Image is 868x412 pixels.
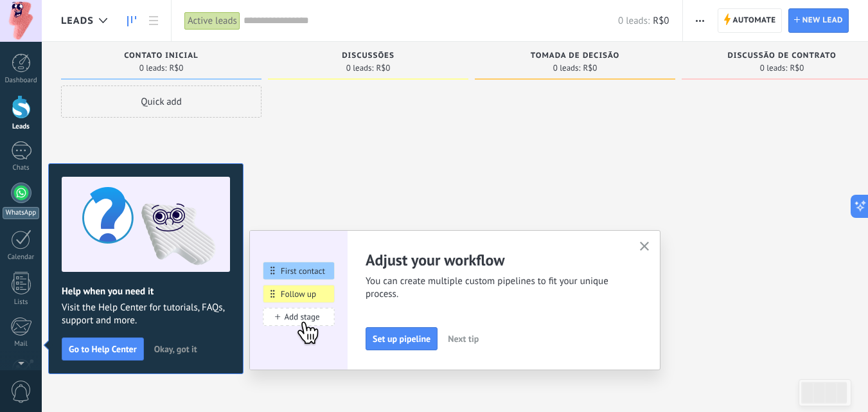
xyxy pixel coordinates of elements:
[448,334,479,343] span: Next tip
[691,8,709,33] button: More
[583,64,597,72] span: R$0
[3,164,40,172] div: Chats
[121,8,143,33] a: Leads
[274,51,462,62] div: Discussões
[618,15,650,27] span: 0 leads:
[3,123,40,131] div: Leads
[62,337,144,361] button: Go to Help Center
[733,9,776,32] span: Automate
[442,329,484,348] button: Next tip
[481,51,669,62] div: Tomada de decisão
[3,253,40,262] div: Calendar
[154,345,197,354] span: Okay, got it
[788,8,849,33] a: New lead
[802,9,843,32] span: New lead
[366,275,624,301] span: You can create multiple custom pipelines to fit your unique process.
[148,339,203,359] button: Okay, got it
[69,345,137,354] span: Go to Help Center
[376,64,390,72] span: R$0
[62,285,230,298] h2: Help when you need it
[373,334,430,343] span: Set up pipeline
[67,51,255,62] div: Contato inicial
[718,8,782,33] a: Automate
[760,64,788,72] span: 0 leads:
[3,298,40,307] div: Lists
[727,51,836,60] span: Discussão de contrato
[139,64,167,72] span: 0 leads:
[169,64,183,72] span: R$0
[342,51,394,60] span: Discussões
[790,64,804,72] span: R$0
[3,340,40,348] div: Mail
[62,301,230,327] span: Visit the Help Center for tutorials, FAQs, support and more.
[124,51,198,60] span: Contato inicial
[3,207,39,219] div: WhatsApp
[3,76,40,85] div: Dashboard
[553,64,581,72] span: 0 leads:
[531,51,619,60] span: Tomada de decisão
[653,15,669,27] span: R$0
[61,15,94,27] span: Leads
[346,64,374,72] span: 0 leads:
[61,85,261,118] div: Quick add
[366,250,624,270] h2: Adjust your workflow
[184,12,240,30] div: Active leads
[366,327,438,350] button: Set up pipeline
[143,8,164,33] a: List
